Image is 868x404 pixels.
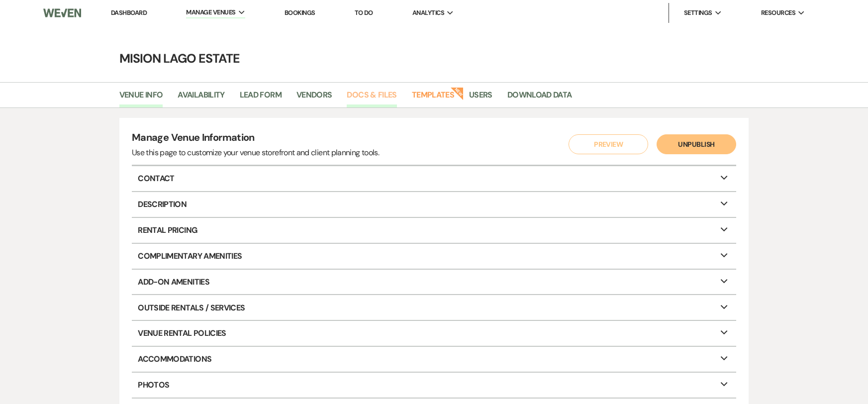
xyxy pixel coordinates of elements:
p: Photos [132,373,736,398]
a: Bookings [285,8,315,17]
button: Preview [569,134,648,154]
span: Analytics [412,8,444,18]
p: Complimentary Amenities [132,244,736,269]
a: Download Data [507,89,572,107]
p: Contact [132,166,736,191]
a: Venue Info [119,89,163,107]
a: Docs & Files [347,89,396,107]
span: Settings [684,8,712,18]
p: Outside Rentals / Services [132,295,736,320]
a: Templates [412,89,454,107]
a: Lead Form [240,89,282,107]
p: Rental Pricing [132,218,736,243]
span: Resources [761,8,795,18]
div: Use this page to customize your venue storefront and client planning tools. [132,147,379,159]
h4: Manage Venue Information [132,130,379,147]
p: Venue Rental Policies [132,321,736,346]
button: Unpublish [657,134,736,154]
a: Vendors [296,89,332,107]
h4: Mision Lago Estate [76,50,792,67]
a: Dashboard [111,8,147,17]
span: Manage Venues [186,7,235,17]
p: Description [132,192,736,217]
a: Availability [178,89,224,107]
a: To Do [355,8,373,17]
p: Add-On Amenities [132,270,736,295]
a: Users [469,89,492,107]
a: Preview [566,134,646,154]
strong: New [450,86,464,100]
p: Accommodations [132,347,736,372]
img: Weven Logo [43,2,81,23]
